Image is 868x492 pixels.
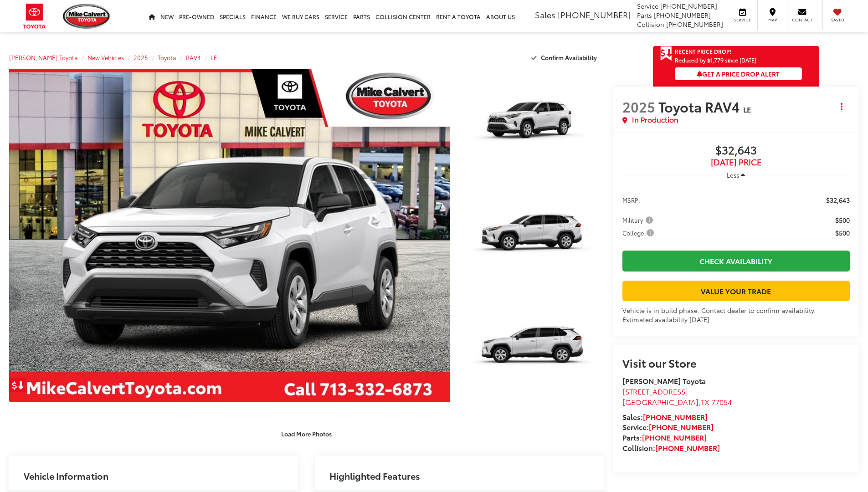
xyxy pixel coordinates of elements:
a: [PERSON_NAME] Toyota [9,53,78,61]
a: Expand Photo 2 [460,182,604,290]
img: Mike Calvert Toyota [63,4,111,29]
a: Get Price Drop Alert Recent Price Drop! [653,46,819,57]
button: Military [622,215,656,225]
span: dropdown dots [841,103,842,110]
span: [PHONE_NUMBER] [660,1,717,10]
button: Load More Photos [275,425,338,441]
span: Less [727,171,739,179]
img: 2025 Toyota RAV4 LE [458,293,605,404]
button: College [622,228,657,237]
img: 2025 Toyota RAV4 LE [5,67,454,404]
a: [PHONE_NUMBER] [655,442,720,453]
a: Expand Photo 3 [460,295,604,403]
button: Confirm Availability [526,50,604,66]
h2: Vehicle Information [24,471,108,481]
a: RAV4 [186,53,201,61]
span: , [622,396,732,407]
span: Parts [637,10,652,20]
span: Collision [637,20,664,29]
span: Reduced by $1,779 since [DATE] [675,57,802,63]
h2: Highlighted Features [329,471,420,481]
a: Get Price Drop Alert [9,378,27,392]
a: New Vehicles [87,53,124,61]
strong: Collision: [622,442,720,453]
strong: Parts: [622,432,707,442]
a: [PHONE_NUMBER] [642,432,707,442]
span: Recent Price Drop! [675,47,731,55]
span: [PHONE_NUMBER] [666,20,723,29]
img: 2025 Toyota RAV4 LE [458,180,605,291]
span: [DATE] PRICE [622,158,850,167]
span: In Production [632,114,678,125]
span: $32,643 [826,195,850,205]
span: [STREET_ADDRESS] [622,386,688,396]
span: Service [732,17,753,23]
a: [PHONE_NUMBER] [649,421,714,432]
a: [STREET_ADDRESS] [GEOGRAPHIC_DATA],TX 77054 [622,386,732,407]
span: [PHONE_NUMBER] [654,10,711,20]
strong: Sales: [622,411,708,422]
a: 2025 [134,53,148,61]
strong: [PERSON_NAME] Toyota [622,375,706,386]
span: Get a Price Drop Alert [697,69,780,78]
span: Military [622,215,655,225]
h2: Visit our Store [622,357,850,369]
span: $32,643 [622,144,850,158]
span: College [622,228,656,237]
span: $500 [835,215,850,225]
span: MSRP: [622,195,640,205]
span: 77054 [711,396,732,407]
img: 2025 Toyota RAV4 LE [458,67,605,178]
span: Saved [827,17,847,23]
strong: Service: [622,421,714,432]
span: Get Price Drop Alert [660,46,672,61]
span: Service [637,1,658,10]
span: Confirm Availability [541,53,597,61]
a: Expand Photo 1 [460,69,604,177]
a: Value Your Trade [622,281,850,301]
div: Vehicle is in build phase. Contact dealer to confirm availability. Estimated availability [DATE] [622,306,850,324]
span: Map [762,17,782,23]
a: [PHONE_NUMBER] [643,411,708,422]
a: Check Availability [622,251,850,271]
span: Contact [792,17,812,23]
a: Toyota [158,53,176,61]
span: LE [743,104,751,114]
span: [PHONE_NUMBER] [558,9,631,20]
button: Actions [834,98,850,114]
span: TX [701,396,709,407]
a: LE [211,53,217,61]
span: $500 [835,228,850,237]
span: [GEOGRAPHIC_DATA] [622,396,699,407]
a: Expand Photo 0 [9,69,450,402]
span: Sales [535,9,555,20]
span: 2025 [622,97,655,116]
button: Less [722,167,750,183]
span: Toyota RAV4 [658,97,743,116]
